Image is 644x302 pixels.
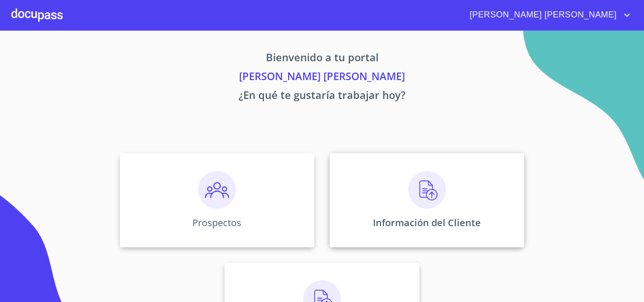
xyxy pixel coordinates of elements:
p: ¿En qué te gustaría trabajar hoy? [32,87,612,106]
p: Prospectos [192,216,241,229]
img: prospectos.png [198,171,236,209]
p: [PERSON_NAME] [PERSON_NAME] [32,68,612,87]
p: Información del Cliente [373,216,481,229]
button: account of current user [462,8,633,23]
span: [PERSON_NAME] [PERSON_NAME] [462,8,621,23]
p: Bienvenido a tu portal [32,49,612,68]
img: carga.png [408,171,446,209]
